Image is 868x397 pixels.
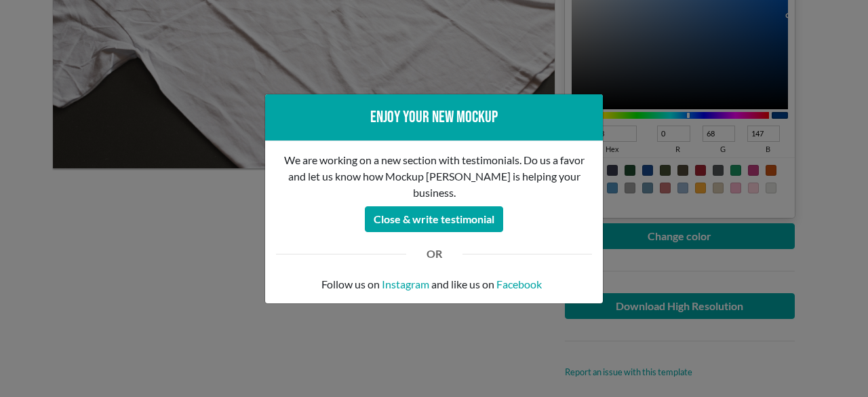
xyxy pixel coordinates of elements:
a: Facebook [496,276,542,292]
div: Enjoy your new mockup [276,105,592,130]
div: OR [416,246,452,262]
a: Close & write testimonial [365,208,503,221]
p: Follow us on and like us on [276,276,592,292]
a: Instagram [382,276,429,292]
p: We are working on a new section with testimonials. Do us a favor and let us know how Mockup [PERS... [276,152,592,201]
button: Close & write testimonial [365,206,503,232]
